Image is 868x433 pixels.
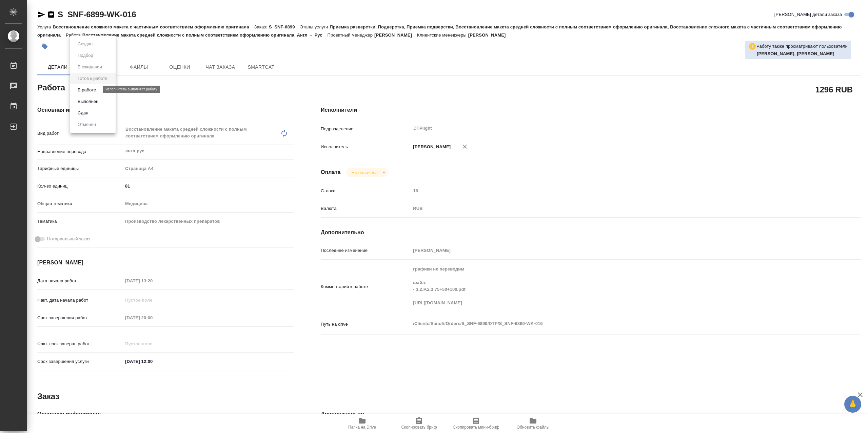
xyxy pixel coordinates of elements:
[76,63,104,71] button: В ожидании
[76,98,100,105] button: Выполнен
[76,40,95,48] button: Создан
[76,121,98,128] button: Отменен
[76,109,90,117] button: Сдан
[76,52,95,59] button: Подбор
[76,75,110,82] button: Готов к работе
[76,86,98,94] button: В работе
